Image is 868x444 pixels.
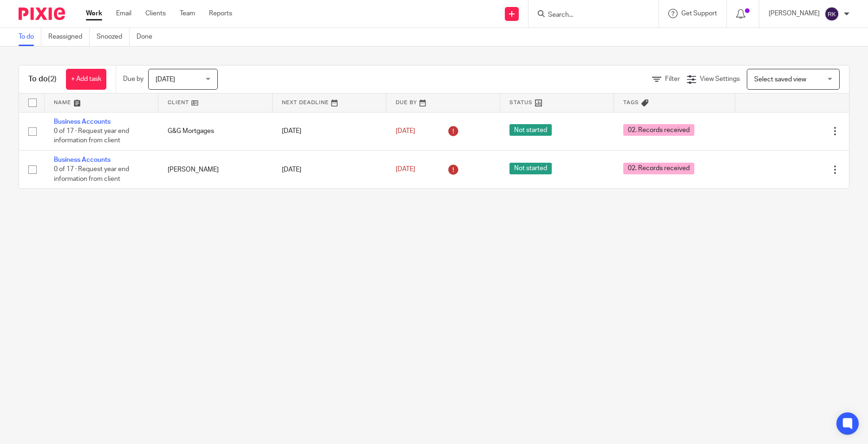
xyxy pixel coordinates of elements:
span: [DATE] [156,76,175,83]
span: 02. Records received [623,163,694,174]
a: Clients [145,9,166,18]
p: Due by [123,74,144,84]
span: [DATE] [396,166,415,173]
span: 0 of 17 · Request year end information from client [54,128,129,144]
a: Work [86,9,102,18]
span: Filter [665,76,680,82]
span: Not started [509,163,552,174]
img: Pixie [19,7,65,20]
a: To do [19,28,41,46]
a: Done [137,28,159,46]
a: Reassigned [48,28,90,46]
input: Search [547,11,631,20]
a: Snoozed [97,28,130,46]
span: Tags [623,100,639,105]
span: 02. Records received [623,124,694,136]
a: Team [180,9,195,18]
td: [DATE] [273,112,386,150]
a: Business Accounts [54,157,111,163]
h1: To do [28,74,57,84]
span: [DATE] [396,128,415,134]
a: + Add task [66,69,106,90]
span: Get Support [681,10,717,17]
span: 0 of 17 · Request year end information from client [54,166,129,183]
img: svg%3E [824,7,839,21]
p: [PERSON_NAME] [769,9,820,18]
td: [PERSON_NAME] [158,150,272,188]
a: Business Accounts [54,119,111,125]
a: Reports [209,9,232,18]
td: [DATE] [273,150,386,188]
span: Not started [509,124,552,136]
span: Select saved view [754,76,806,83]
span: View Settings [700,76,740,82]
td: G&G Mortgages [158,112,272,150]
a: Email [116,9,131,18]
span: (2) [48,75,57,83]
